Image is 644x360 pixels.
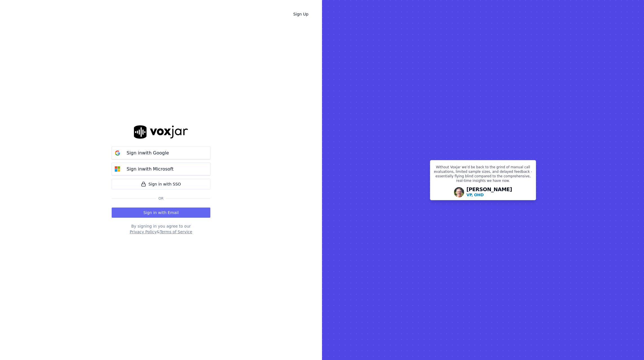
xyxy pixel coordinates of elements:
span: Or [156,196,166,201]
a: Sign Up [289,9,313,19]
div: By signing in you agree to our & [112,223,210,235]
img: microsoft Sign in button [112,163,123,175]
button: Terms of Service [160,229,192,235]
p: Without Voxjar we’d be back to the grind of manual call evaluations, limited sample sizes, and de... [434,165,532,185]
img: logo [134,125,188,139]
a: Sign in with SSO [112,179,210,189]
p: VP, OHD [466,192,484,198]
button: Sign in with Email [112,208,210,218]
img: Avatar [454,187,464,197]
div: [PERSON_NAME] [466,187,512,198]
img: google Sign in button [112,147,123,159]
p: Sign in with Google [127,150,169,156]
button: Sign inwith Microsoft [112,163,210,175]
button: Privacy Policy [130,229,156,235]
button: Sign inwith Google [112,147,210,159]
p: Sign in with Microsoft [127,166,173,173]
